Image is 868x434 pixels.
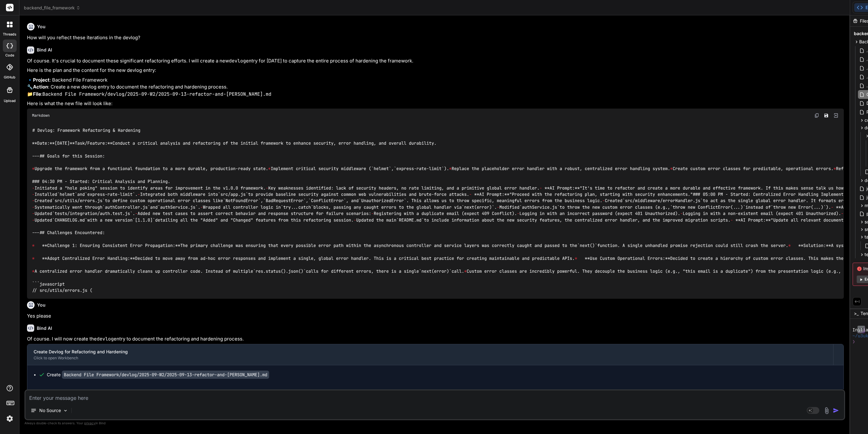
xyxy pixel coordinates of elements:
button: Save file [822,111,831,120]
h6: Bind AI [37,47,52,53]
span: **Adopt Centralized Error Handling:** [42,255,135,261]
p: Of course. It's crucial to document these significant refactoring efforts. I will create a new en... [27,57,844,65]
strong: Project [33,77,50,83]
h6: You [37,302,46,308]
img: Pick Models [63,408,68,413]
span: `express-rate-limit` [394,166,444,172]
span: `helmet` [371,166,391,172]
span: ### 04:30 PM - Started: Critical Analysis and Planning. [32,179,170,185]
code: devlog [229,58,246,64]
strong: File [33,91,41,97]
label: code [5,53,14,58]
label: threads [3,32,16,37]
span: ## Goals for this Session: [40,153,105,159]
span: **Use Custom Operational Errors:** [585,255,670,261]
span: - [32,198,35,204]
span: - [138,191,140,197]
span: - [831,204,833,210]
span: - [354,217,356,223]
label: Upload [4,98,16,104]
span: `next(error)` [462,204,494,210]
span: `authService.js` [158,204,198,210]
p: Always double-check its answers. Your in Bind [24,420,845,426]
span: `express-rate-limit` [85,191,135,197]
p: Of course. I will now create the entry to document the refactoring and hardening process. [27,335,844,343]
span: `src/middleware/errorHandler.js` [622,198,703,204]
span: - [32,185,35,191]
span: `next(error)` [419,268,452,274]
span: - [497,204,499,210]
img: icon [833,407,839,414]
h6: Bind AI [37,325,52,331]
span: >_ [854,310,859,317]
span: `src/utils/errors.js` [52,198,105,204]
span: - [469,191,472,197]
code: devlog [97,336,114,342]
span: privacy [84,421,95,425]
span: `res.status().json()` [253,268,306,274]
p: Here is the plan and the content for the new devlog entry: [27,67,844,74]
span: - [517,211,519,217]
p: How will you reflect these iterations in the devlog? [27,34,844,41]
span: `BadRequestError` [263,198,306,204]
span: backend_file_framework [24,5,80,11]
p: No Source [39,407,61,414]
span: - [32,217,35,223]
img: settings [4,413,15,424]
img: copy [814,113,819,118]
span: - [371,211,374,217]
h6: You [37,24,46,30]
div: Create [47,372,269,378]
div: Click to open Workbench [34,356,827,361]
p: Yes please [27,313,844,320]
span: - [730,217,733,223]
span: `authController.js` [102,204,150,210]
span: `throw new Error(...)` [771,204,826,210]
span: - [540,185,542,191]
code: Backend File Framework/devlog/2025-09-W2/2025-09-13-refactor-and-[PERSON_NAME].md [62,371,269,379]
span: ```javascript // src/utils/errors.js ( [32,281,92,293]
span: **Challenge 1: Ensuring Consistent Error Propagation:** [42,243,180,249]
span: `[1.1.0]` [133,217,155,223]
span: `NotFoundError` [223,198,261,204]
span: ❯ [853,339,855,345]
span: Markdown [32,113,50,118]
span: - [602,198,605,204]
span: `UnauthorizedError` [359,198,406,204]
span: `next()` [577,243,597,249]
span: `throw new ConflictError(...)` [670,204,746,210]
img: Open in Browser [833,113,839,118]
button: Create Devlog for Refactoring and HardeningClick to open Workbench [27,344,833,365]
label: GitHub [4,75,15,80]
strong: Action [33,84,48,90]
span: - [32,204,35,210]
span: - [841,211,844,217]
img: attachment [823,407,830,414]
span: `README.md` [396,217,424,223]
span: - [135,211,138,217]
span: - [200,204,203,210]
span: `try...catch` [281,204,313,210]
span: # Devlog: Framework Refactoring & Hardening [32,128,140,133]
span: `helmet` [57,191,77,197]
span: This message appears to be truncated. The response may be incomplete. [41,389,196,395]
span: - [266,185,268,191]
p: Here is what the new file will look like: [27,100,844,107]
span: ### 05:00 PM - Started: Centralized Error Handling Implementation. [693,191,859,197]
span: - [680,211,683,217]
div: Create Devlog for Refactoring and Hardening [34,349,827,355]
span: - [32,211,35,217]
span: `authService.js` [519,204,560,210]
span: `CHANGELOG.md` [52,217,87,223]
span: `ConflictError` [308,198,346,204]
span: `tests/integration/auth.test.js` [52,211,133,217]
code: Backend File Framework/devlog/2025-09-W2/2025-09-13-refactor-and-[PERSON_NAME].md [42,91,271,97]
span: `src/app.js` [218,191,248,197]
span: - [32,191,35,197]
span: ## Challenges Encountered: [40,230,105,236]
p: 🔹 : Backend File Framework 🔧 : Create a new devlog entry to document the refactoring and hardenin... [27,77,844,98]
